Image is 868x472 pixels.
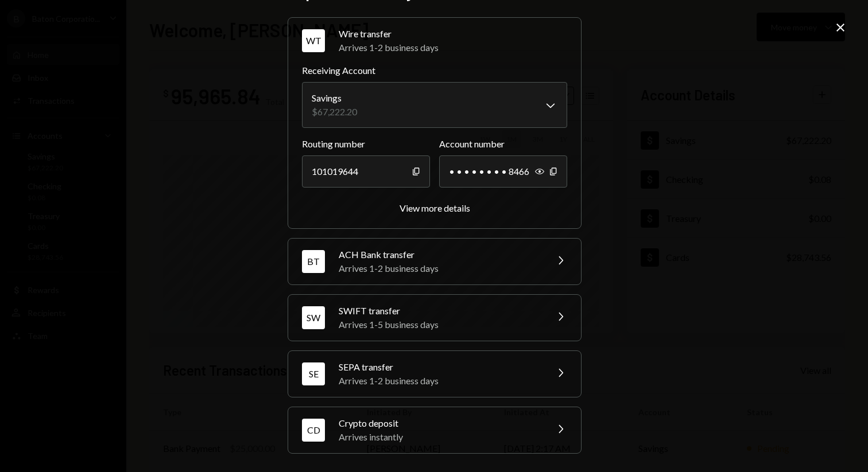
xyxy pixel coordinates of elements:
[339,416,540,430] div: Crypto deposit
[439,155,567,188] div: • • • • • • • • 8466
[302,250,325,273] div: BT
[302,29,325,52] div: WT
[339,304,540,318] div: SWIFT transfer
[302,82,567,128] button: Receiving Account
[339,430,540,444] div: Arrives instantly
[339,374,540,388] div: Arrives 1-2 business days
[439,137,567,151] label: Account number
[288,18,581,64] button: WTWire transferArrives 1-2 business days
[339,248,540,262] div: ACH Bank transfer
[302,306,325,329] div: SW
[288,407,581,453] button: CDCrypto depositArrives instantly
[339,318,540,331] div: Arrives 1-5 business days
[302,137,430,151] label: Routing number
[339,27,567,41] div: Wire transfer
[400,202,470,213] div: View more details
[302,155,430,188] div: 101019644
[302,362,325,385] div: SE
[302,64,567,77] label: Receiving Account
[339,41,567,54] div: Arrives 1-2 business days
[302,419,325,442] div: CD
[339,360,540,374] div: SEPA transfer
[400,202,470,214] button: View more details
[339,262,540,275] div: Arrives 1-2 business days
[288,295,581,341] button: SWSWIFT transferArrives 1-5 business days
[288,239,581,284] button: BTACH Bank transferArrives 1-2 business days
[288,351,581,397] button: SESEPA transferArrives 1-2 business days
[302,64,567,214] div: WTWire transferArrives 1-2 business days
